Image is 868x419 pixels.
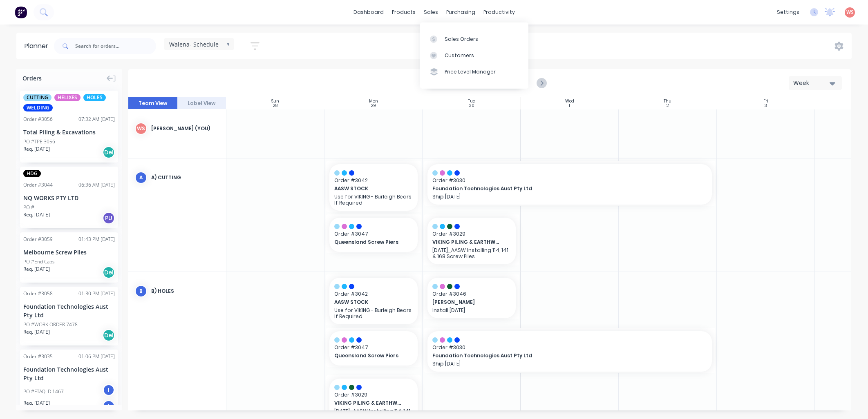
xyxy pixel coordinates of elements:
span: Req. [DATE] [23,265,50,273]
div: Melbourne Screw Piles [23,248,115,256]
div: Del [103,146,115,158]
button: Team View [128,97,177,109]
div: Del [103,266,115,279]
div: Foundation Technologies Aust Pty Ltd [23,302,115,319]
div: Total Piling & Excavations [23,128,115,136]
div: Week [793,79,831,87]
span: HDG [23,170,41,177]
div: PO #FTAQLD 1467 [23,388,64,395]
span: Order # 3030 [432,177,707,184]
div: Order # 3044 [23,181,53,189]
span: Order # 3042 [334,290,413,298]
span: Order # 3029 [432,230,511,238]
p: [DATE]_AASW Installing 114, 141 & 168 Screw Piles [432,247,511,259]
span: Req. [DATE] [23,399,50,407]
span: CUTTING [23,94,51,101]
span: Order # 3047 [334,230,413,238]
div: Price Level Manager [445,68,496,76]
p: Ship [DATE] [432,194,707,200]
div: 29 [371,104,376,108]
div: PO # [23,204,34,211]
div: 3 [764,104,767,108]
div: PO #TPE 3056 [23,138,55,145]
span: Req. [DATE] [23,211,50,218]
div: 1 [569,104,570,108]
a: Customers [420,47,528,64]
div: Order # 3035 [23,353,53,360]
a: dashboard [349,6,388,18]
span: Order # 3029 [334,391,413,399]
span: [PERSON_NAME] [432,299,503,306]
span: Orders [22,74,42,82]
div: 01:06 PM [DATE] [78,353,115,360]
p: Use for VIKING - Burleigh Bears If Required [334,307,413,319]
span: Queensland Screw Piers [334,238,405,246]
button: Week [789,76,842,90]
input: Search for orders... [75,38,156,54]
div: B) Holes [151,288,219,295]
div: Foundation Technologies Aust Pty Ltd [23,365,115,382]
span: Queensland Screw Piers [334,352,405,359]
div: 2 [667,104,669,108]
div: Wed [565,99,574,104]
div: Customers [445,52,474,59]
span: HELIXES [54,94,81,101]
span: AASW STOCK [334,185,405,192]
img: Factory [15,6,27,18]
p: Ship [DATE] [432,361,707,367]
div: 07:32 AM [DATE] [78,116,115,123]
div: Del [103,329,115,341]
span: Order # 3042 [334,177,413,184]
div: Sun [271,99,279,104]
span: Foundation Technologies Aust Pty Ltd [432,185,680,192]
span: Order # 3046 [432,290,511,298]
div: 06:36 AM [DATE] [78,181,115,189]
div: Fri [763,99,768,104]
div: NQ WORKS PTY LTD [23,194,115,202]
div: A [135,172,147,184]
a: Sales Orders [420,31,528,47]
div: 30 [469,104,474,108]
div: I [103,400,115,412]
a: Price Level Manager [420,64,528,80]
div: PO #End Caps [23,258,55,265]
span: WELDING [23,104,53,111]
span: VIKING PILING & EARTHWORKS PTY LTD [334,399,405,407]
div: productivity [479,6,519,18]
div: purchasing [442,6,479,18]
p: Install [DATE] [432,307,511,313]
div: Mon [369,99,378,104]
div: B [135,285,147,297]
div: Order # 3056 [23,116,53,123]
div: Planner [25,41,52,51]
p: Use for VIKING - Burleigh Bears If Required [334,194,413,206]
div: [PERSON_NAME] (You) [151,125,219,132]
div: PU [103,212,115,224]
div: Order # 3058 [23,290,53,297]
div: Tue [468,99,475,104]
span: Req. [DATE] [23,328,50,336]
span: Order # 3047 [334,344,413,351]
div: products [388,6,420,18]
div: Sales Orders [445,36,478,43]
div: 01:30 PM [DATE] [78,290,115,297]
div: A) Cutting [151,174,219,181]
span: AASW STOCK [334,299,405,306]
div: PO #WORK ORDER 7478 [23,321,78,328]
div: 01:43 PM [DATE] [78,236,115,243]
span: VIKING PILING & EARTHWORKS PTY LTD [432,238,503,246]
div: Order # 3059 [23,236,53,243]
span: Foundation Technologies Aust Pty Ltd [432,352,680,359]
div: WS [135,123,147,135]
button: Label View [177,97,226,109]
span: Req. [DATE] [23,145,50,153]
div: settings [773,6,803,18]
span: Walena- Schedule [169,40,219,49]
div: I [103,384,115,396]
div: 28 [273,104,277,108]
div: sales [420,6,442,18]
span: Order # 3030 [432,344,707,351]
span: HOLES [83,94,106,101]
div: Thu [664,99,671,104]
span: WS [846,9,854,16]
